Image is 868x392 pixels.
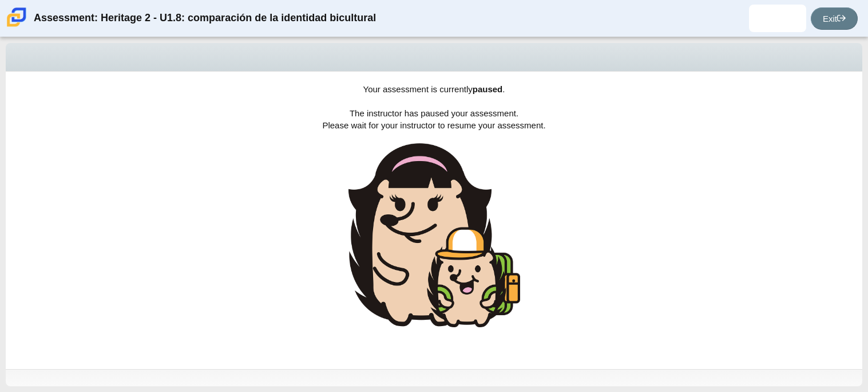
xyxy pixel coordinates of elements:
[322,84,545,130] span: Your assessment is currently . The instructor has paused your assessment. Please wait for your in...
[5,5,29,29] img: Carmen School of Science & Technology
[473,84,503,94] b: paused
[768,9,787,28] img: andrea.castelanher.RNYSN7
[5,21,29,31] a: Carmen School of Science & Technology
[348,143,520,327] img: hedgehog-teacher-with-student.png
[34,5,376,32] div: Assessment: Heritage 2 - U1.8: comparación de la identidad bicultural
[811,7,858,30] a: Exit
